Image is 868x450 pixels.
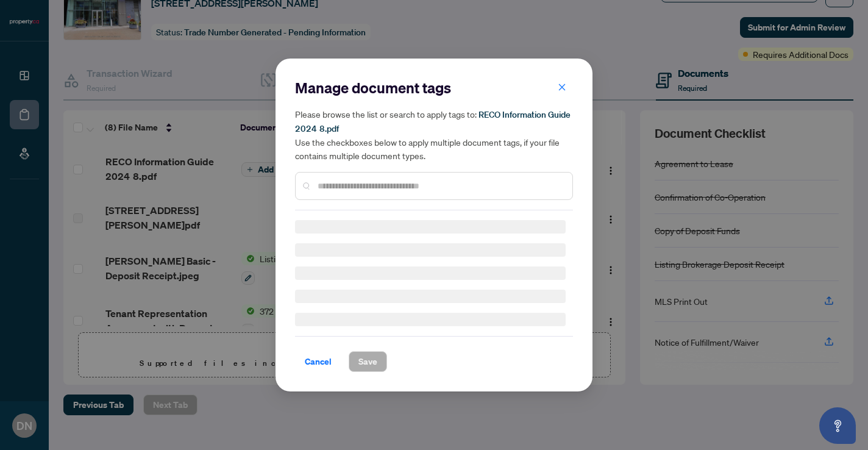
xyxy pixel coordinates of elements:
[295,78,573,98] h2: Manage document tags
[819,407,856,444] button: Open asap
[558,83,566,91] span: close
[295,107,573,162] h5: Please browse the list or search to apply tags to: Use the checkboxes below to apply multiple doc...
[305,352,332,371] span: Cancel
[349,351,387,372] button: Save
[295,351,341,372] button: Cancel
